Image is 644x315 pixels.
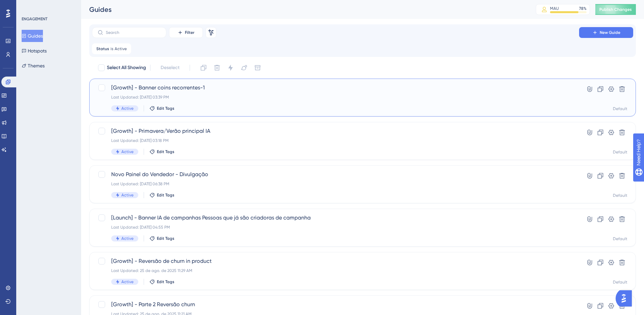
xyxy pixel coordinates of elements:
[107,64,146,72] span: Select All Showing
[599,7,632,12] span: Publish Changes
[22,30,43,42] button: Guides
[22,16,47,22] div: ENGAGEMENT
[111,214,560,222] span: [Launch] - Banner IA de campanhas Pessoas que já são criadoras de campanha
[121,106,134,111] span: Active
[121,149,134,154] span: Active
[149,279,174,285] button: Edit Tags
[121,192,134,198] span: Active
[161,64,180,72] span: Deselect
[613,279,627,285] div: Default
[22,60,45,72] button: Themes
[89,5,519,14] div: Guides
[157,192,174,198] span: Edit Tags
[111,127,560,135] span: [Growth] - Primavera/Verão principal IA
[111,268,560,273] div: Last Updated: 25 de ago. de 2025 11:29 AM
[157,279,174,285] span: Edit Tags
[157,106,174,111] span: Edit Tags
[579,6,587,11] div: 78 %
[111,138,560,143] div: Last Updated: [DATE] 03:18 PM
[613,149,627,155] div: Default
[106,30,161,35] input: Search
[111,257,560,265] span: [Growth] - Reversão de churn in product
[16,2,42,10] span: Need Help?
[115,46,127,51] span: Active
[613,236,627,241] div: Default
[111,181,560,187] div: Last Updated: [DATE] 06:38 PM
[157,149,174,154] span: Edit Tags
[149,236,174,241] button: Edit Tags
[111,84,560,92] span: [Growth] - Banner coins recorrentes-1
[111,46,113,51] span: is
[149,192,174,198] button: Edit Tags
[154,62,186,74] button: Deselect
[121,236,134,241] span: Active
[579,27,633,38] button: New Guide
[595,4,636,15] button: Publish Changes
[616,288,636,309] iframe: UserGuiding AI Assistant Launcher
[550,6,559,11] div: MAU
[111,94,560,100] div: Last Updated: [DATE] 03:39 PM
[22,45,47,57] button: Hotspots
[613,106,627,111] div: Default
[185,30,194,35] span: Filter
[121,279,134,285] span: Active
[169,27,203,38] button: Filter
[111,300,560,309] span: [Growth] - Parte 2 Reversão churn
[149,149,174,154] button: Edit Tags
[111,170,560,178] span: Novo Painel do Vendedor - Divulgação
[157,236,174,241] span: Edit Tags
[600,30,620,35] span: New Guide
[96,46,109,51] span: Status
[613,193,627,198] div: Default
[149,106,174,111] button: Edit Tags
[111,225,560,230] div: Last Updated: [DATE] 04:55 PM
